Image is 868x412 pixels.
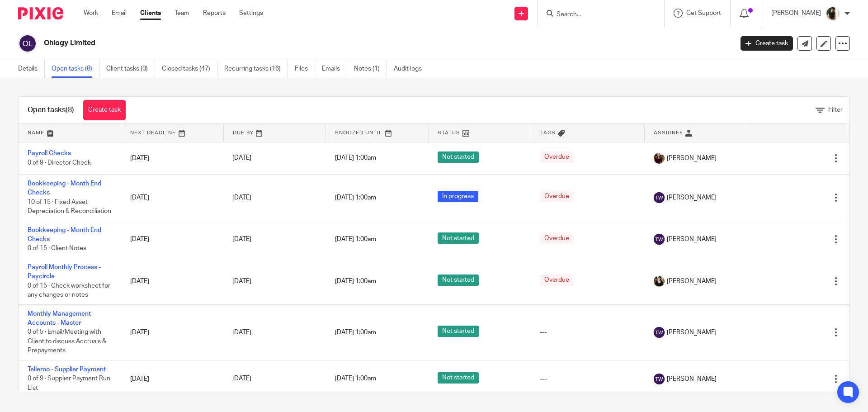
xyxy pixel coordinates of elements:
span: [PERSON_NAME] [667,193,717,202]
a: Create task [741,36,793,51]
a: Reports [203,9,226,18]
span: Overdue [540,152,574,163]
td: [DATE] [121,360,224,398]
span: Not started [438,152,479,163]
span: 10 of 15 · Fixed Asset Depreciation & Reconciliation [28,199,111,215]
td: [DATE] [121,221,224,258]
p: [PERSON_NAME] [771,9,821,18]
span: [DATE] 1:00am [335,278,376,284]
img: svg%3E [18,34,37,53]
span: [DATE] 1:00am [335,329,376,336]
a: Emails [322,60,347,78]
span: Not started [438,372,479,384]
img: Helen%20Campbell.jpeg [654,276,665,287]
span: Not started [438,275,479,286]
span: [DATE] [232,194,251,201]
a: Recurring tasks (16) [224,60,288,78]
span: [PERSON_NAME] [667,235,717,244]
span: [DATE] 1:00am [335,236,376,242]
span: Overdue [540,191,574,202]
h2: Ohlogy Limited [44,38,590,48]
span: 0 of 15 · Check worksheet for any changes or notes [28,283,110,298]
span: [PERSON_NAME] [667,277,717,286]
a: Monthly Management Accounts - Master [28,311,91,326]
a: Files [295,60,315,78]
img: Pixie [18,7,63,19]
span: [DATE] [232,236,251,242]
div: --- [540,374,635,384]
div: --- [540,328,635,337]
a: Audit logs [394,60,429,78]
span: [DATE] [232,278,251,284]
a: Closed tasks (47) [162,60,217,78]
a: Payroll Checks [28,150,71,156]
img: MaxAcc_Sep21_ElliDeanPhoto_030.jpg [654,153,665,164]
td: [DATE] [121,174,224,221]
a: Client tasks (0) [106,60,155,78]
span: Not started [438,232,479,244]
span: 0 of 9 · Director Check [28,160,91,166]
span: 0 of 5 · Email/Meeting with Client to discuss Accruals & Prepayments [28,329,106,354]
span: Snoozed Until [335,130,382,135]
a: Email [112,9,127,18]
span: [DATE] [232,155,251,161]
a: Payroll Monthly Process - Paycircle [28,264,101,279]
h1: Open tasks [28,105,74,115]
img: svg%3E [654,192,665,203]
a: Bookkeeping - Month End Checks [28,227,101,242]
a: Clients [140,9,161,18]
span: (8) [66,106,74,114]
span: Tags [540,130,556,135]
span: [DATE] 1:00am [335,376,376,382]
td: [DATE] [121,258,224,304]
a: Bookkeeping - Month End Checks [28,180,101,196]
a: Open tasks (8) [52,60,99,78]
span: [PERSON_NAME] [667,374,717,384]
span: [PERSON_NAME] [667,154,717,163]
a: Team [175,9,189,18]
img: svg%3E [654,327,665,338]
span: [DATE] 1:00am [335,155,376,161]
td: [DATE] [121,142,224,174]
a: Notes (1) [354,60,387,78]
span: [DATE] [232,376,251,382]
a: Details [18,60,45,78]
span: Overdue [540,232,574,244]
span: [DATE] [232,329,251,336]
span: Overdue [540,275,574,286]
span: [DATE] 1:00am [335,194,376,201]
input: Search [556,11,637,19]
span: In progress [438,191,478,202]
img: svg%3E [654,234,665,245]
a: Work [84,9,98,18]
td: [DATE] [121,304,224,360]
img: Janice%20Tang.jpeg [826,6,840,21]
span: Not started [438,326,479,337]
a: Telleroo - Supplier Payment [28,366,106,373]
span: Filter [828,107,843,113]
span: Get Support [686,10,721,16]
span: Status [438,130,460,135]
span: 0 of 15 · Client Notes [28,246,86,252]
a: Create task [83,100,126,120]
img: svg%3E [654,374,665,384]
a: Settings [239,9,263,18]
span: 0 of 9 · Supplier Payment Run List [28,376,110,392]
span: [PERSON_NAME] [667,328,717,337]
